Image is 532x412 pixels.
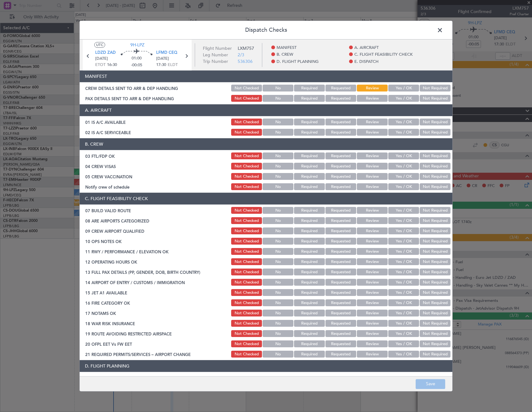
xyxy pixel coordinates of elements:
[388,85,419,92] button: Yes / OK
[420,163,450,170] button: Not Required
[420,279,450,286] button: Not Required
[420,85,450,92] button: Not Required
[420,95,450,102] button: Not Required
[80,21,452,40] header: Dispatch Checks
[388,173,419,180] button: Yes / OK
[388,153,419,160] button: Yes / OK
[388,248,419,255] button: Yes / OK
[420,153,450,160] button: Not Required
[420,218,450,224] button: Not Required
[388,95,419,102] button: Yes / OK
[420,248,450,255] button: Not Required
[420,228,450,235] button: Not Required
[388,129,419,136] button: Yes / OK
[420,207,450,214] button: Not Required
[420,310,450,317] button: Not Required
[388,228,419,235] button: Yes / OK
[388,320,419,327] button: Yes / OK
[388,310,419,317] button: Yes / OK
[388,269,419,276] button: Yes / OK
[388,119,419,126] button: Yes / OK
[420,184,450,190] button: Not Required
[420,330,450,337] button: Not Required
[388,207,419,214] button: Yes / OK
[388,341,419,348] button: Yes / OK
[388,184,419,190] button: Yes / OK
[388,238,419,245] button: Yes / OK
[420,119,450,126] button: Not Required
[420,351,450,358] button: Not Required
[420,320,450,327] button: Not Required
[388,351,419,358] button: Yes / OK
[388,163,419,170] button: Yes / OK
[420,269,450,276] button: Not Required
[388,279,419,286] button: Yes / OK
[420,129,450,136] button: Not Required
[388,330,419,337] button: Yes / OK
[420,173,450,180] button: Not Required
[420,341,450,348] button: Not Required
[388,300,419,307] button: Yes / OK
[420,300,450,307] button: Not Required
[388,259,419,265] button: Yes / OK
[388,289,419,296] button: Yes / OK
[420,259,450,265] button: Not Required
[420,289,450,296] button: Not Required
[420,238,450,245] button: Not Required
[388,218,419,224] button: Yes / OK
